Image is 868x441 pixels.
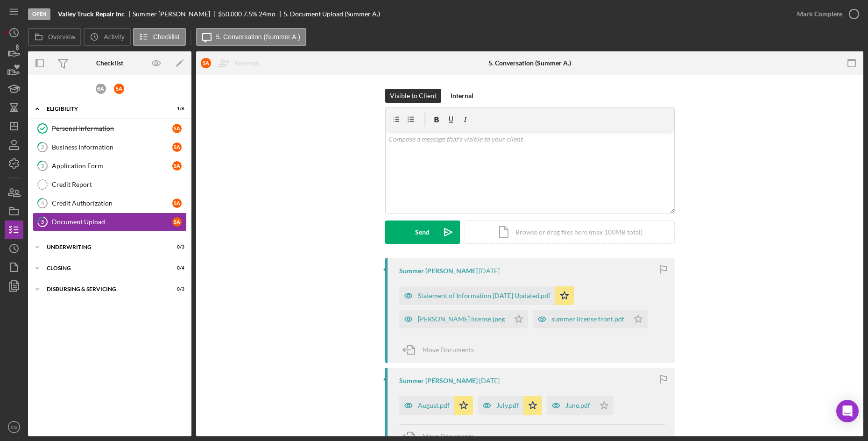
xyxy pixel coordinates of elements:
label: 5. Conversation (Summer A.) [216,33,301,41]
button: [PERSON_NAME] license.jpeg [399,310,528,328]
tspan: 5 [41,219,44,225]
a: 2Business InformationSA [33,138,187,156]
tspan: 2 [41,144,44,150]
div: Send [415,220,430,244]
div: Summer [PERSON_NAME] [399,377,478,384]
button: August.pdf [399,396,473,415]
div: August.pdf [418,402,450,409]
div: Summer [PERSON_NAME] [399,267,478,275]
div: Closing [47,265,161,271]
div: Open [28,8,50,20]
div: Eligibility [47,106,161,112]
div: Credit Authorization [52,199,172,207]
button: Activity [84,28,130,46]
button: Overview [28,28,81,46]
a: Credit Report [33,175,187,194]
tspan: 3 [41,163,44,169]
div: B A [96,84,106,94]
div: 0 / 4 [168,265,184,271]
div: Summer [PERSON_NAME] [133,10,218,18]
button: Statement of Information [DATE] Updated.pdf [399,286,574,305]
div: 0 / 3 [168,286,184,292]
div: S A [172,124,182,133]
button: Checklist [133,28,186,46]
b: Valley Truck Repair Inc [58,10,125,18]
label: Overview [48,33,75,41]
div: 24 mo [259,10,275,18]
div: Mark Complete [797,5,842,23]
div: Credit Report [52,181,186,188]
text: CS [11,425,17,430]
span: Move Documents [423,432,474,440]
label: Activity [104,33,124,41]
div: Visible to Client [390,89,437,103]
div: Personal Information [52,125,172,132]
button: 5. Conversation (Summer A.) [196,28,307,46]
button: July.pdf [478,396,542,415]
div: Internal [451,89,473,103]
button: CS [5,418,23,436]
div: Application Form [52,162,172,170]
time: 2025-09-26 18:40 [479,267,500,275]
div: Statement of Information [DATE] Updated.pdf [418,292,550,299]
div: Reassign [234,54,260,72]
div: Checklist [96,59,123,67]
a: Personal InformationSA [33,119,187,138]
div: S A [172,142,182,152]
a: 4Credit AuthorizationSA [33,194,187,213]
div: S A [172,161,182,171]
div: S A [172,217,182,227]
div: 7.5 % [243,10,257,18]
button: Internal [446,89,478,103]
div: Disbursing & Servicing [47,286,161,292]
button: SAReassign [196,54,269,72]
div: July.pdf [496,402,519,409]
div: S A [172,199,182,208]
div: 5. Document Upload (Summer A.) [283,10,380,18]
a: 3Application FormSA [33,156,187,175]
button: summer license front.pdf [533,310,648,328]
time: 2025-09-26 18:39 [479,377,500,384]
div: 0 / 3 [168,244,184,250]
button: Move Documents [399,338,483,362]
div: Business Information [52,143,172,151]
tspan: 4 [41,200,44,206]
div: Underwriting [47,244,161,250]
button: Visible to Client [385,89,441,103]
span: $50,000 [218,10,242,18]
div: [PERSON_NAME] license.jpeg [418,315,505,323]
div: 1 / 6 [168,106,184,112]
div: June.pdf [565,402,590,409]
div: summer license front.pdf [551,315,624,323]
span: Move Documents [423,346,474,354]
button: Mark Complete [788,5,863,23]
div: S A [114,84,124,94]
div: Open Intercom Messenger [836,400,859,422]
a: 5Document UploadSA [33,213,187,231]
label: Checklist [153,33,180,41]
button: Send [385,220,460,244]
div: Document Upload [52,218,172,226]
div: S A [201,58,211,68]
div: 5. Conversation (Summer A.) [488,59,571,67]
button: June.pdf [547,396,614,415]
